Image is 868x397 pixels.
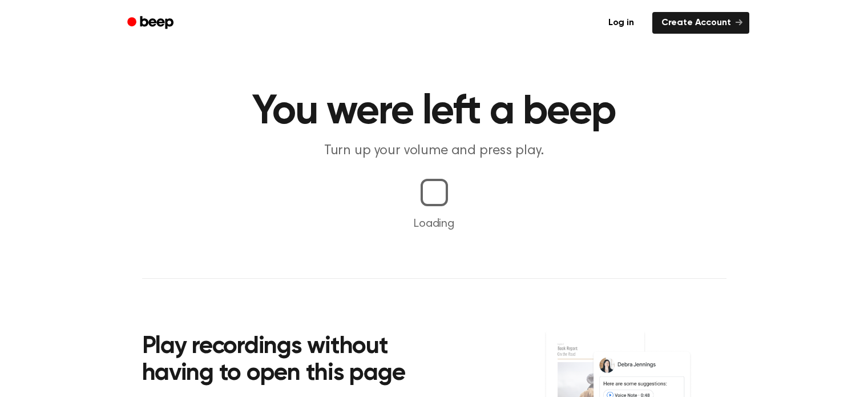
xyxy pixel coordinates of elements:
[215,142,653,161] p: Turn up your volume and press play.
[119,12,184,34] a: Beep
[597,10,645,36] a: Log in
[142,334,450,388] h2: Play recordings without having to open this page
[652,12,749,34] a: Create Account
[142,91,726,133] h1: You were left a beep
[14,215,854,232] p: Loading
